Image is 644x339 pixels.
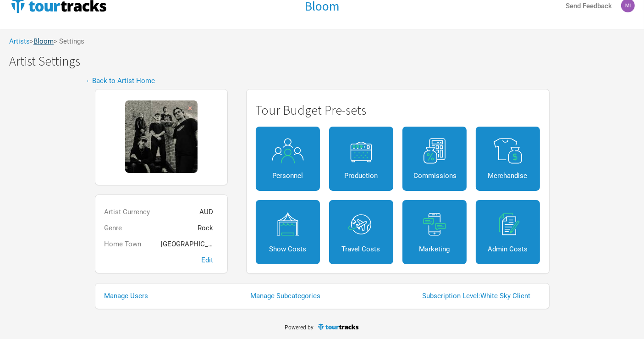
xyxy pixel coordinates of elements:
a: Personnel [256,127,320,191]
a: Subscription Level:White Sky Client [423,293,540,300]
div: Marketing [414,246,455,253]
a: Manage Subcategories [250,293,330,300]
div: Show Costs [267,246,308,253]
td: Artist Currency [105,204,161,220]
a: Marketing [402,200,467,264]
td: AUD [161,204,218,220]
img: tourtracks_icons_FA_09_icons_merchsales.svg [487,138,528,164]
img: tourtracks_icons_FA_04_icons_marketing-costs.svg [414,211,455,237]
h1: Artist Settings [9,54,644,68]
span: Powered by [285,324,314,330]
span: > [30,38,54,45]
a: ←Back to Artist Home [86,77,155,85]
div: Admin Costs [487,246,528,253]
img: TourTracks [317,323,359,331]
div: Travel Costs [341,246,382,253]
a: Edit [105,257,218,264]
td: Genre [105,220,161,236]
td: [GEOGRAPHIC_DATA], [GEOGRAPHIC_DATA] [161,236,218,252]
a: Show Costs [256,200,320,264]
img: tourtracks_icons_FA_05_icons_admincosts.svg [487,211,528,237]
td: Rock [161,220,218,236]
a: Commissions [402,127,467,191]
a: Production [329,127,393,191]
h1: Tour Budget Pre-sets [256,103,540,117]
a: Admin Costs [476,200,540,264]
img: tourtracks_icons_FA_11_icons_multiusers.svg [267,138,308,164]
div: Production [341,172,382,179]
img: tourtracks_icons_FA_06_icons_commission.svg [414,138,455,164]
a: Bloom [33,37,54,45]
div: Commissions [414,172,455,179]
img: tourtracks_icons_FA_02_icon_showcosts.svg [267,211,308,237]
div: Personnel [267,172,308,179]
td: Home Town [105,236,161,252]
a: Artists [9,37,30,45]
a: × [188,103,193,113]
img: tourtracks_icons_FA_01_icons_production.svg [341,138,382,164]
div: Merchandise [487,172,528,179]
a: Travel Costs [329,200,393,264]
span: > Settings [54,38,84,45]
strong: Send Feedback [566,2,612,10]
a: Merchandise [476,127,540,191]
a: Manage Users [105,293,158,300]
img: tourtracks_icons_FA_03_icons_travelcosts.svg [341,211,382,237]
